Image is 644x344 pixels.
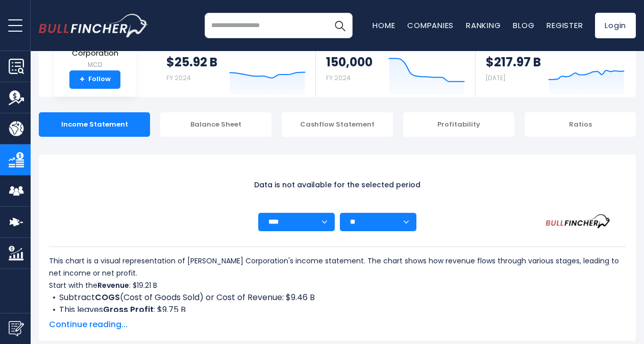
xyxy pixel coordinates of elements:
[95,291,120,303] b: COGS
[513,20,534,31] a: Blog
[403,112,514,137] div: Profitability
[407,20,454,31] a: Companies
[64,180,610,189] p: Data is not available for the selected period
[326,73,351,82] small: FY 2024
[62,60,128,69] small: MCD
[373,20,395,31] a: Home
[476,31,635,97] a: Market Capitalization $217.97 B [DATE]
[486,54,541,70] strong: $217.97 B
[156,31,316,97] a: Revenue $25.92 B FY 2024
[486,73,505,82] small: [DATE]
[525,112,636,137] div: Ratios
[49,304,626,316] li: This leaves : $9.75 B
[80,75,85,84] strong: +
[39,14,148,37] img: bullfincher logo
[595,13,636,38] a: Login
[547,20,583,31] a: Register
[62,41,128,58] span: [PERSON_NAME] Corporation
[39,14,148,37] a: Go to homepage
[166,54,217,70] strong: $25.92 B
[160,112,271,137] div: Balance Sheet
[97,280,129,290] b: Revenue
[466,20,501,31] a: Ranking
[326,54,373,70] strong: 150,000
[166,73,191,82] small: FY 2024
[282,112,393,137] div: Cashflow Statement
[69,70,120,89] a: +Follow
[103,304,154,315] b: Gross Profit
[49,291,626,304] li: Subtract (Cost of Goods Sold) or Cost of Revenue: $9.46 B
[327,13,353,38] button: Search
[49,318,626,331] span: Continue reading...
[49,255,626,312] div: This chart is a visual representation of [PERSON_NAME] Corporation's income statement. The chart ...
[39,112,150,137] div: Income Statement
[316,31,475,97] a: Employees 150,000 FY 2024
